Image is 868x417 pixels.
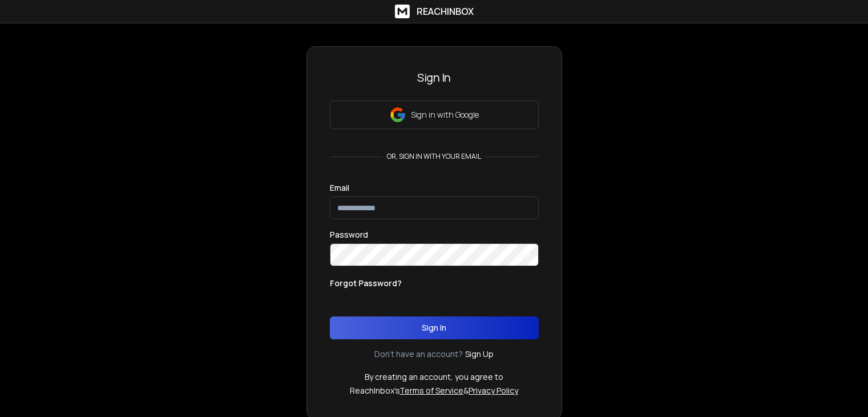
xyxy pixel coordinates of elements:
p: Don't have an account? [374,348,463,360]
button: Sign in with Google [330,101,539,129]
a: ReachInbox [395,5,474,18]
a: Privacy Policy [469,385,518,396]
label: Password [330,231,368,239]
h1: ReachInbox [417,5,474,18]
p: Sign in with Google [411,109,479,121]
p: or, sign in with your email [382,152,486,161]
a: Sign Up [465,348,494,360]
button: Sign In [330,316,539,339]
p: By creating an account, you agree to [365,371,503,383]
label: Email [330,184,349,192]
p: Forgot Password? [330,278,402,289]
a: Terms of Service [399,385,463,396]
h3: Sign In [330,70,539,86]
p: ReachInbox's & [350,385,518,396]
